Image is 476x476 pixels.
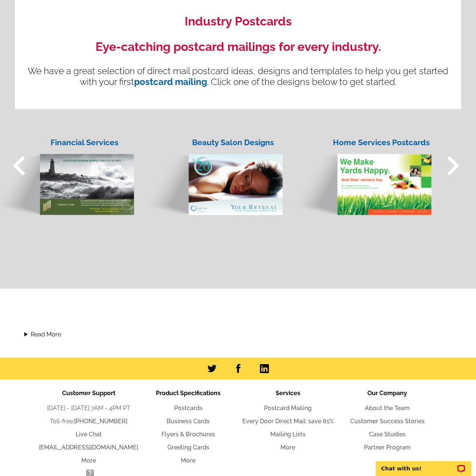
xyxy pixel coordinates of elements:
span: Product Specifications [156,389,221,396]
a: Postcard Mailing [264,404,312,411]
li: [DATE] - [DATE] 7AM - 4PM PT [39,403,139,412]
a: Every Door Direct Mail: save 81% [242,417,333,424]
summary: Read More [24,330,452,339]
a: More [281,443,295,451]
a: [PHONE_NUMBER] [74,417,127,424]
div: Financial Services [37,137,131,149]
a: Greeting Cards [167,443,209,451]
a: About the Team [365,404,410,411]
a: Business Cards [167,417,210,424]
div: Beauty Salon Designs [186,137,280,149]
span: Services [275,389,300,396]
a: Live Chat [76,430,102,437]
a: Case Studies [369,430,406,437]
span: keyboard_arrow_right [433,146,472,185]
img: home-services.png [289,139,432,216]
a: Mailing Lists [270,430,305,437]
h2: Eye-catching postcard mailings for every industry. [26,40,450,54]
a: Customer Success Stories [350,417,425,424]
a: Postcards [174,404,203,411]
div: Home Services Postcards [326,137,437,149]
h2: Industry Postcards [26,14,450,28]
p: We have a great selection of direct mail postcard ideas, designs and templates to help you get st... [26,65,450,87]
a: postcard mailing [134,76,207,87]
img: spa.png [141,139,283,216]
a: Partner Program [364,443,411,451]
a: Home Services Postcards [286,127,435,216]
a: More [181,457,195,464]
a: Flyers & Brochures [161,430,215,437]
iframe: LiveChat chat widget [371,452,476,476]
li: Toll-free: [39,416,139,425]
a: Beauty Salon Designs [137,127,286,216]
a: More [81,457,96,464]
span: Our Company [367,389,407,396]
a: [EMAIL_ADDRESS][DOMAIN_NAME] [39,443,138,451]
span: Customer Support [62,389,115,396]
